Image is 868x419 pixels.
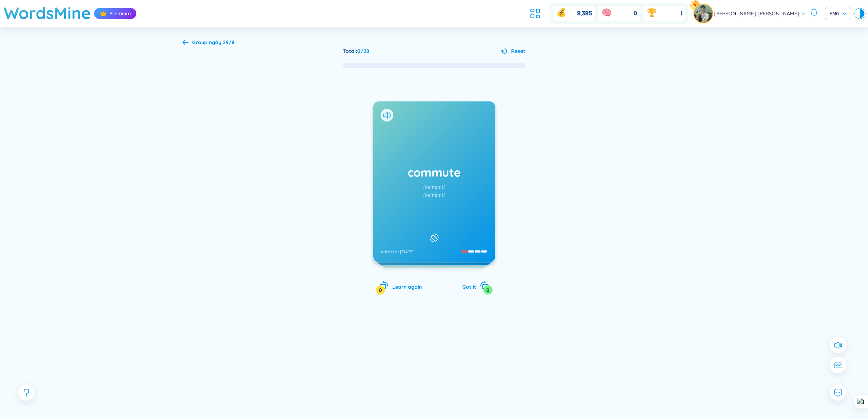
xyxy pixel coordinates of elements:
div: Premium [94,8,136,19]
span: 0 [634,9,637,18]
div: /kəˈmjuːt/ [423,191,445,199]
a: avatarpro [694,4,714,23]
div: 0 [483,285,493,295]
span: ENG [829,10,847,17]
span: Group [192,39,234,46]
span: Reset [511,47,525,55]
div: /kəˈmjuːt/ [423,183,445,191]
span: 1 [681,9,682,18]
span: rotate-right [480,281,489,290]
span: Got it [462,284,476,290]
span: 0 / 28 [357,48,369,54]
span: Total : [343,48,357,54]
span: 8,385 [577,9,592,18]
span: question [22,388,31,397]
div: Added at [DATE] [381,249,414,255]
img: avatar [694,4,712,23]
span: [PERSON_NAME] [PERSON_NAME] [714,9,799,18]
h1: commute [381,164,488,180]
img: crown icon [100,10,107,17]
span: rotate-left [379,281,389,290]
div: 0 [376,285,385,295]
button: Reset [501,47,525,55]
button: question [18,384,35,401]
span: Learn again [392,284,422,290]
b: ngày 29/8 [209,39,234,46]
a: Group ngày 29/8 [183,40,234,46]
